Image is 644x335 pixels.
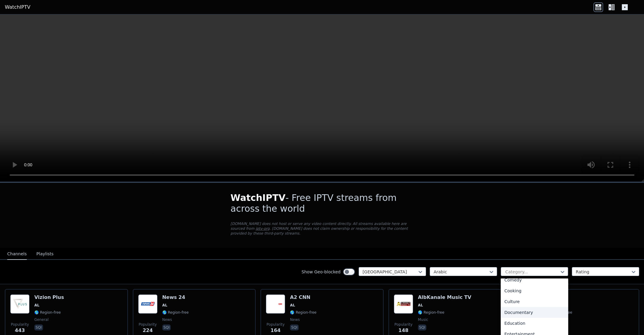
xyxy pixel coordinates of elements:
[34,324,43,330] p: sqi
[34,294,64,300] h6: Vizion Plus
[34,317,48,322] span: general
[418,317,428,322] span: music
[418,303,423,308] span: AL
[398,327,408,334] span: 148
[290,324,299,330] p: sqi
[162,303,167,308] span: AL
[138,294,157,314] img: News 24
[266,294,285,314] img: A2 CNN
[11,322,29,327] span: Popularity
[231,192,414,214] h1: - Free IPTV streams from across the world
[34,303,39,308] span: AL
[290,303,295,308] span: AL
[290,317,300,322] span: news
[162,324,171,330] p: sqi
[418,294,471,300] h6: AlbKanale Music TV
[10,294,30,314] img: Vizion Plus
[270,327,280,334] span: 164
[266,322,285,327] span: Popularity
[501,285,568,296] div: Cooking
[231,192,286,203] span: WatchIPTV
[36,248,54,260] button: Playlists
[501,296,568,307] div: Culture
[290,294,316,300] h6: A2 CNN
[501,275,568,285] div: Comedy
[418,324,427,330] p: sqi
[162,310,189,315] span: 🌎 Region-free
[162,317,172,322] span: news
[418,310,444,315] span: 🌎 Region-free
[34,310,61,315] span: 🌎 Region-free
[394,322,412,327] span: Popularity
[301,269,341,275] label: Show Geo-blocked
[162,294,189,300] h6: News 24
[501,318,568,329] div: Education
[256,226,270,231] a: iptv-org
[394,294,413,314] img: AlbKanale Music TV
[5,4,30,11] a: WatchIPTV
[290,310,316,315] span: 🌎 Region-free
[231,221,414,236] p: [DOMAIN_NAME] does not host or serve any video content directly. All streams available here are s...
[143,327,153,334] span: 224
[7,248,27,260] button: Channels
[139,322,157,327] span: Popularity
[501,307,568,318] div: Documentary
[15,327,25,334] span: 443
